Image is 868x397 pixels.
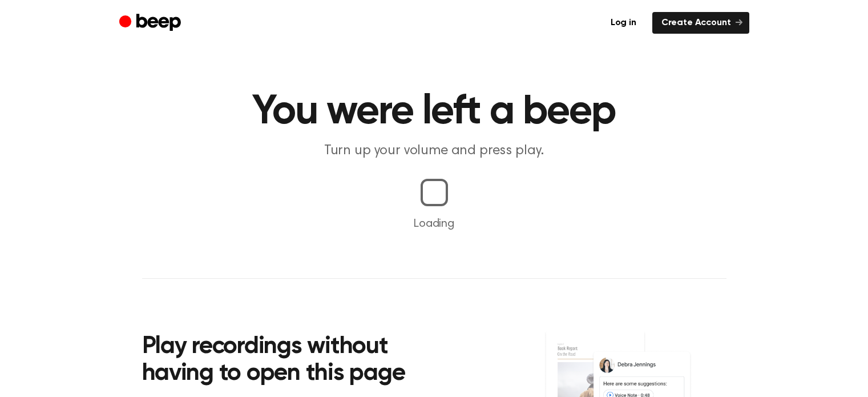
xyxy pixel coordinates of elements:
[14,215,854,232] p: Loading
[119,12,184,34] a: Beep
[652,12,749,34] a: Create Account
[142,334,450,388] h2: Play recordings without having to open this page
[215,142,653,161] p: Turn up your volume and press play.
[601,12,645,34] a: Log in
[142,91,726,133] h1: You were left a beep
